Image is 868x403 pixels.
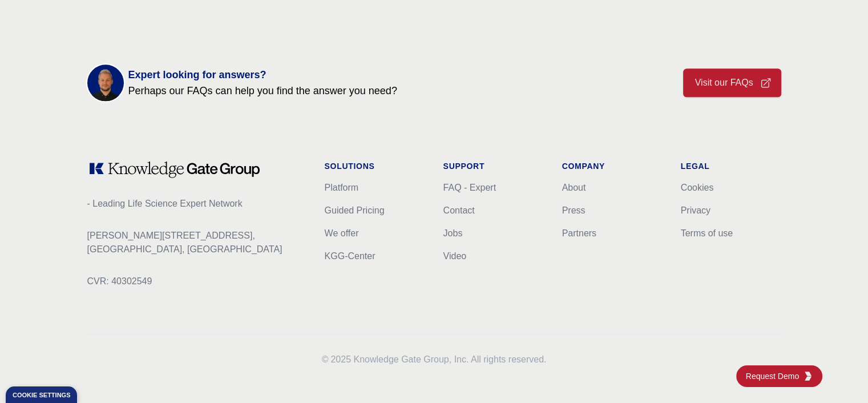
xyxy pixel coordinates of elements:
img: KGG [804,372,813,381]
h1: Support [443,160,544,172]
a: Contact [443,205,475,215]
a: Video [443,251,467,261]
p: [PERSON_NAME][STREET_ADDRESS], [GEOGRAPHIC_DATA], [GEOGRAPHIC_DATA] [87,229,306,256]
span: Request Demo [746,370,804,382]
div: Cookie settings [13,392,70,398]
a: FAQ - Expert [443,183,496,192]
a: Platform [325,183,359,192]
span: Perhaps our FAQs can help you find the answer you need? [128,83,397,99]
span: © [322,354,329,364]
h1: Legal [681,160,781,172]
p: CVR: 40302549 [87,275,306,288]
iframe: Chat Widget [811,348,868,403]
a: We offer [325,228,359,238]
h1: Company [562,160,663,172]
a: Guided Pricing [325,205,385,215]
img: KOL management, KEE, Therapy area experts [87,65,124,101]
span: Expert looking for answers? [128,67,397,83]
p: - Leading Life Science Expert Network [87,197,306,211]
a: About [562,183,586,192]
a: KGG-Center [325,251,376,261]
a: Partners [562,228,596,238]
a: Privacy [681,205,710,215]
a: Request DemoKGG [736,365,822,387]
a: Visit our FAQs [683,68,781,97]
p: 2025 Knowledge Gate Group, Inc. All rights reserved. [87,353,781,366]
a: Jobs [443,228,463,238]
a: Press [562,205,586,215]
a: Terms of use [681,228,733,238]
h1: Solutions [325,160,425,172]
a: Cookies [681,183,714,192]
